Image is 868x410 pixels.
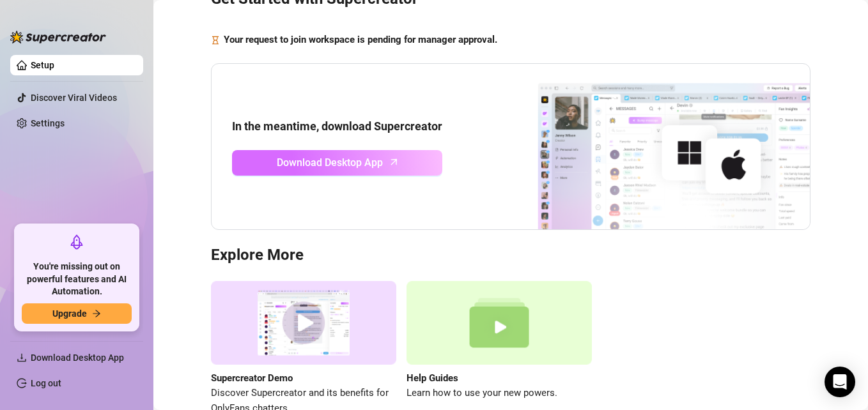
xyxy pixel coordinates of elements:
[211,33,220,48] span: hourglass
[407,281,592,365] img: help guides
[10,31,106,43] img: logo-BBDzfeDw.svg
[22,303,132,324] button: Upgradearrow-right
[211,245,810,266] h3: Explore More
[69,234,84,250] span: rocket
[92,309,101,318] span: arrow-right
[31,118,65,128] a: Settings
[407,386,592,401] span: Learn how to use your new powers.
[31,93,117,103] a: Discover Viral Videos
[31,60,54,70] a: Setup
[277,155,383,171] span: Download Desktop App
[825,367,855,397] div: Open Intercom Messenger
[387,155,401,169] span: arrow-up
[232,150,442,176] a: Download Desktop Apparrow-up
[31,378,61,388] a: Log out
[22,261,132,298] span: You're missing out on powerful features and AI Automation.
[211,281,396,365] img: supercreator demo
[17,353,27,363] span: download
[52,308,87,319] span: Upgrade
[490,64,810,230] img: download app
[407,372,458,384] strong: Help Guides
[232,119,442,133] strong: In the meantime, download Supercreator
[211,372,293,384] strong: Supercreator Demo
[224,34,497,45] strong: Your request to join workspace is pending for manager approval.
[31,353,124,363] span: Download Desktop App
